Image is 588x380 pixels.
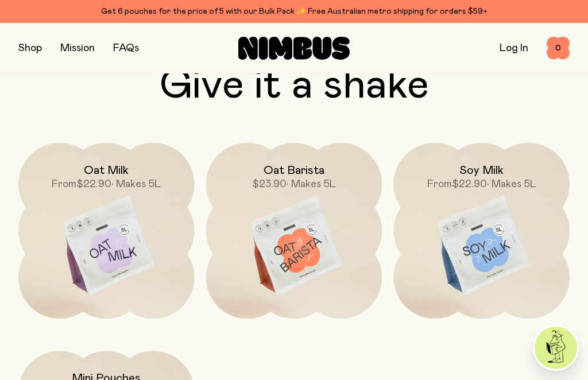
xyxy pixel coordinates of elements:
[535,327,577,369] img: agent
[84,164,129,177] h2: Oat Milk
[287,179,336,189] span: • Makes 5L
[18,5,570,18] div: Get 6 pouches for the price of 5 with our Bulk Pack ✨ Free Australian metro shipping for orders $59+
[427,179,452,189] span: From
[547,37,570,60] button: 0
[487,179,536,189] span: • Makes 5L
[18,65,570,106] h2: Give it a shake
[60,43,95,53] a: Mission
[52,179,76,189] span: From
[500,43,528,53] a: Log In
[76,179,111,189] span: $22.90
[264,164,324,177] h2: Oat Barista
[252,179,287,189] span: $23.90
[459,164,504,177] h2: Soy Milk
[393,143,570,319] a: Soy MilkFrom$22.90• Makes 5L
[18,143,195,319] a: Oat MilkFrom$22.90• Makes 5L
[111,179,161,189] span: • Makes 5L
[113,43,139,53] a: FAQs
[206,143,382,319] a: Oat Barista$23.90• Makes 5L
[452,179,487,189] span: $22.90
